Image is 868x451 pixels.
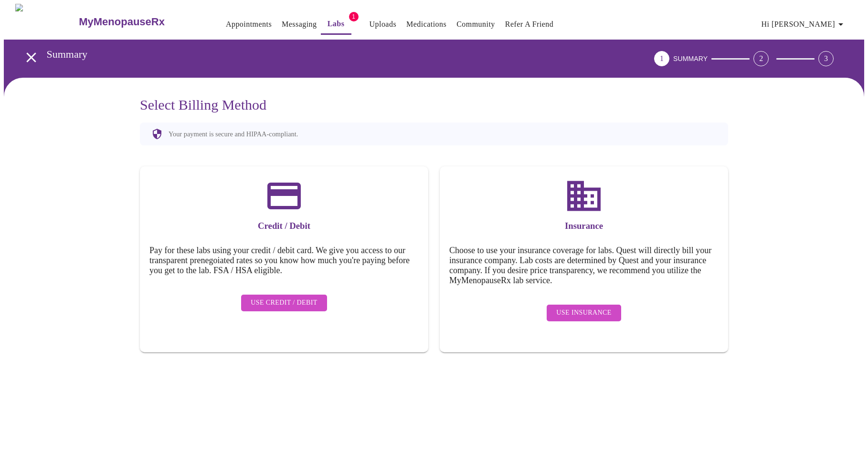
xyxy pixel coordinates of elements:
span: 1 [349,12,359,21]
a: Appointments [226,18,272,31]
a: Medications [406,18,446,31]
p: Your payment is secure and HIPAA-compliant. [169,130,298,138]
a: Community [456,18,495,31]
span: Hi [PERSON_NAME] [762,18,847,31]
a: Labs [328,17,345,31]
button: Hi [PERSON_NAME] [758,15,850,34]
span: Use Insurance [556,307,611,319]
button: Use Credit / Debit [241,295,327,311]
button: open drawer [17,43,45,72]
h3: Summary [47,48,601,61]
div: 3 [818,51,834,66]
button: Messaging [278,15,320,34]
button: Appointments [222,15,275,34]
h3: Credit / Debit [149,221,419,231]
span: Use Credit / Debit [251,297,318,309]
div: 1 [654,51,669,66]
h5: Choose to use your insurance coverage for labs. Quest will directly bill your insurance company. ... [449,246,719,286]
button: Uploads [366,15,401,34]
h5: Pay for these labs using your credit / debit card. We give you access to our transparent prenegoi... [149,246,419,276]
a: MyMenopauseRx [78,5,203,39]
button: Community [453,15,499,34]
button: Medications [402,15,450,34]
a: Refer a Friend [505,18,554,31]
img: MyMenopauseRx Logo [15,4,78,40]
button: Use Insurance [547,305,621,321]
a: Messaging [282,18,317,31]
button: Labs [321,14,351,35]
button: Refer a Friend [501,15,558,34]
div: 2 [753,51,769,66]
span: SUMMARY [673,55,708,62]
h3: MyMenopauseRx [79,16,165,28]
h3: Insurance [449,221,719,231]
h3: Select Billing Method [140,97,728,113]
a: Uploads [370,18,397,31]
